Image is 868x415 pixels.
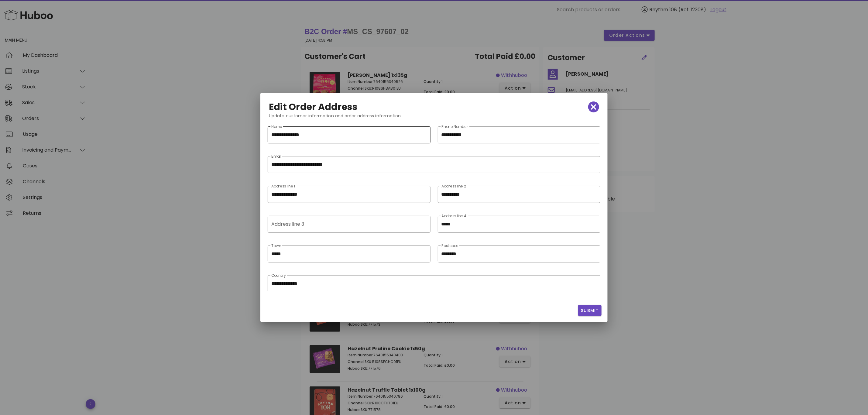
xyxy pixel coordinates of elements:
[441,125,468,129] label: Phone Number
[271,244,281,248] label: Town
[271,184,295,189] label: Address line 1
[271,125,282,129] label: Name
[441,184,466,189] label: Address line 2
[271,154,281,159] label: Email
[271,273,286,278] label: Country
[441,214,467,218] label: Address line 4
[581,307,599,314] span: Submit
[441,244,458,248] label: Postcode
[269,102,358,112] h2: Edit Order Address
[578,305,602,316] button: Submit
[264,112,604,124] div: Update customer information and order address information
